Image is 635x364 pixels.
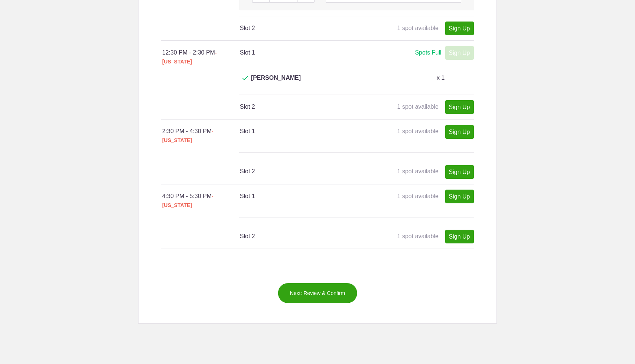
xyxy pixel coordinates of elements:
a: Sign Up [445,125,474,139]
h4: Slot 1 [240,48,356,57]
p: x 1 [437,73,444,82]
a: Sign Up [445,100,474,114]
div: 12:30 PM - 2:30 PM [162,48,240,66]
a: Sign Up [445,165,474,179]
span: 1 spot available [397,128,439,134]
a: Sign Up [445,22,474,35]
span: 1 spot available [397,193,439,199]
h4: Slot 2 [240,24,356,33]
span: 1 spot available [397,168,439,174]
h4: Slot 2 [240,232,356,241]
button: Next: Review & Confirm [278,283,358,304]
span: 1 spot available [397,104,439,110]
a: Sign Up [445,230,474,243]
span: - [US_STATE] [162,50,217,65]
span: - [US_STATE] [162,128,214,143]
h4: Slot 1 [240,127,356,136]
span: [PERSON_NAME] [251,73,301,91]
div: Spots Full [415,48,441,58]
span: 1 spot available [397,233,439,239]
h4: Slot 2 [240,167,356,176]
h4: Slot 2 [240,102,356,111]
h4: Slot 1 [240,192,356,201]
img: Check dark green [242,76,248,81]
span: 1 spot available [397,25,439,31]
a: Sign Up [445,190,474,203]
span: - [US_STATE] [162,193,214,208]
div: 2:30 PM - 4:30 PM [162,127,240,145]
div: 4:30 PM - 5:30 PM [162,192,240,210]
